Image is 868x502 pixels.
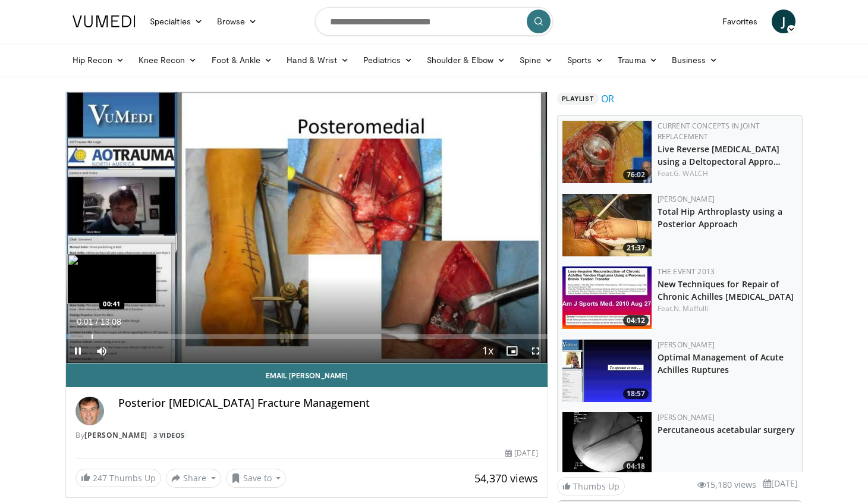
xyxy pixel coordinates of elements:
a: Shoulder & Elbow [420,48,512,72]
span: 21:37 [623,243,649,253]
a: Total Hip Arthroplasty using a Posterior Approach [658,206,782,230]
button: Playback Rate [476,339,500,363]
a: Foot & Ankle [205,48,280,72]
div: [DATE] [505,448,537,459]
a: Optimal Management of Acute Achilles Ruptures [658,352,784,375]
img: 286987_0000_1.png.150x105_q85_crop-smart_upscale.jpg [562,194,652,256]
span: Playlist [557,93,599,105]
a: Sports [560,48,611,72]
a: J [772,10,795,33]
div: Feat. [658,303,797,314]
a: Business [665,48,725,72]
a: Hip Recon [65,48,131,72]
a: G. WALCH [674,168,708,178]
h4: Posterior [MEDICAL_DATA] Fracture Management [118,397,538,410]
img: 306724_0000_1.png.150x105_q85_crop-smart_upscale.jpg [562,340,652,402]
img: VuMedi Logo [73,15,136,27]
a: 21:37 [562,194,652,256]
a: The Event 2013 [658,266,715,277]
button: Mute [90,339,114,363]
span: 04:12 [623,315,649,326]
video-js: Video Player [66,92,548,363]
a: Spine [512,48,559,72]
a: [PERSON_NAME] [658,412,715,422]
a: N. Maffulli [674,303,708,313]
img: O0cEsGv5RdudyPNn4xMDoxOmtxOwKG7D_2.150x105_q85_crop-smart_upscale.jpg [562,266,652,329]
div: By [76,430,538,441]
span: / [96,317,98,327]
a: [PERSON_NAME] [658,340,715,350]
a: Browse [210,10,265,33]
a: Pediatrics [356,48,420,72]
img: 684033_3.png.150x105_q85_crop-smart_upscale.jpg [562,121,652,183]
button: Fullscreen [524,339,548,363]
a: Current Concepts in Joint Replacement [658,121,760,142]
button: Save to [226,469,287,488]
a: Percutaneous acetabular surgery [658,424,795,435]
span: 0:01 [77,317,93,327]
a: Trauma [611,48,665,72]
a: Specialties [143,10,210,33]
button: Pause [66,339,90,363]
a: Email [PERSON_NAME] [66,363,548,387]
a: 247 Thumbs Up [76,469,161,487]
a: Thumbs Up [557,477,625,495]
a: New Techniques for Repair of Chronic Achilles [MEDICAL_DATA] [658,278,794,302]
img: image.jpeg [67,254,156,304]
div: Progress Bar [66,334,548,339]
a: [PERSON_NAME] [84,430,147,440]
a: 76:02 [562,121,652,183]
a: 04:18 [562,412,652,475]
a: 18:57 [562,340,652,402]
img: Avatar [76,397,104,425]
li: 15,180 views [697,478,756,491]
a: [PERSON_NAME] [658,194,715,204]
a: Knee Recon [131,48,205,72]
a: Favorites [715,10,765,33]
a: Hand & Wrist [279,48,356,72]
button: Enable picture-in-picture mode [500,339,524,363]
input: Search topics, interventions [315,7,553,36]
a: 04:12 [562,266,652,329]
a: 3 Videos [149,430,188,440]
span: 76:02 [623,170,649,180]
span: 247 [93,472,107,484]
span: 13:08 [100,317,121,327]
span: 04:18 [623,461,649,472]
span: 18:57 [623,388,649,399]
button: Share [166,469,221,488]
li: [DATE] [763,477,798,490]
div: Feat. [658,168,797,179]
span: 54,370 views [474,471,538,485]
a: Live Reverse [MEDICAL_DATA] using a Deltopectoral Appro… [658,143,781,167]
img: E-HI8y-Omg85H4KX4xMDoxOjB1O8AjAz.150x105_q85_crop-smart_upscale.jpg [562,412,652,475]
a: OR [601,92,614,106]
